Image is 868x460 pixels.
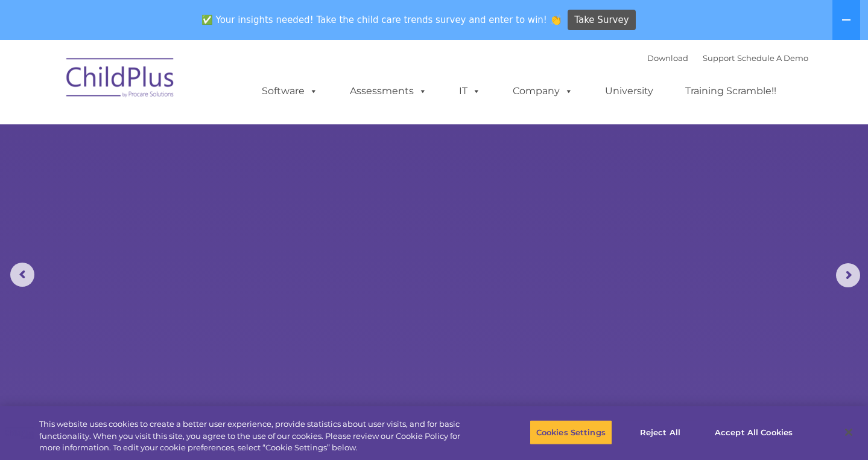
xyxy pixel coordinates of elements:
[447,79,493,103] a: IT
[501,79,585,103] a: Company
[835,419,862,446] button: Close
[647,53,808,63] font: |
[530,420,612,445] button: Cookies Settings
[574,10,629,31] span: Take Survey
[568,10,636,31] a: Take Survey
[197,8,566,31] span: ✅ Your insights needed! Take the child care trends survey and enter to win! 👏
[737,53,808,63] a: Schedule A Demo
[622,420,698,445] button: Reject All
[39,418,477,454] div: This website uses cookies to create a better user experience, provide statistics about user visit...
[338,79,439,103] a: Assessments
[593,79,665,103] a: University
[60,50,181,110] img: ChildPlus by Procare Solutions
[703,53,735,63] a: Support
[647,53,688,63] a: Download
[250,79,330,103] a: Software
[673,79,788,103] a: Training Scramble!!
[708,420,799,445] button: Accept All Cookies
